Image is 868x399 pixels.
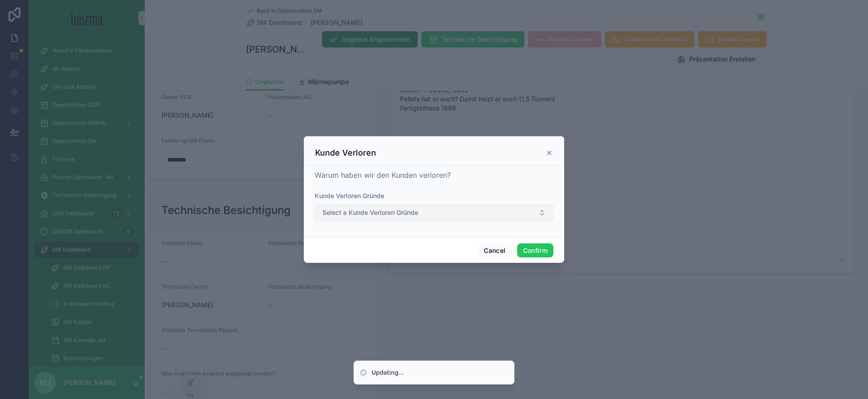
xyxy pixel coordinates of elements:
[372,368,404,377] div: Updating...
[315,192,384,199] span: Kunde Verloren Gründe
[517,243,553,258] button: Confirm
[315,147,376,158] h3: Kunde Verloren
[322,208,418,217] span: Select a Kunde Verloren Gründe
[315,171,451,180] span: Warum haben wir den Kunden verloren?
[478,243,511,258] button: Cancel
[315,204,553,221] button: Select Button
